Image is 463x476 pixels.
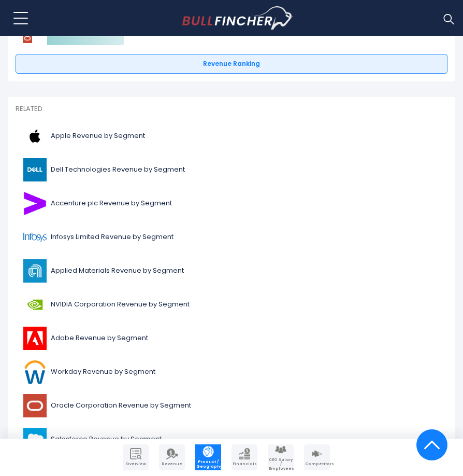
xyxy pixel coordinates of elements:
span: Product / Geography [196,460,220,469]
img: WDAY logo [22,360,48,384]
span: Oracle Corporation Revenue by Segment [51,401,191,410]
a: Company Revenue [159,444,185,470]
a: Go to homepage [182,6,294,30]
a: Company Financials [232,444,257,470]
span: Overview [124,462,148,466]
p: Related [16,105,447,114]
img: CRM logo [22,428,48,451]
span: Infosys Limited Revenue by Segment [51,233,173,242]
img: DELL logo [22,158,48,181]
span: Workday Revenue by Segment [51,368,155,376]
span: Competitors [305,462,329,466]
span: Dell Technologies Revenue by Segment [51,165,185,174]
img: ADBE logo [22,327,48,350]
span: Applied Materials Revenue by Segment [51,267,184,275]
a: Apple Revenue by Segment [16,122,447,150]
a: Applied Materials Revenue by Segment [16,257,447,285]
span: Apple Revenue by Segment [51,132,145,141]
img: bullfincher logo [182,6,294,30]
span: Financials [233,462,256,466]
span: Revenue [160,462,184,466]
a: Adobe Revenue by Segment [16,324,447,353]
a: Company Overview [123,444,149,470]
a: Company Product/Geography [195,444,221,470]
img: NVDA logo [22,293,48,316]
a: Infosys Limited Revenue by Segment [16,223,447,251]
a: Revenue Ranking [16,54,447,74]
img: Oracle Corporation competitors logo [21,32,34,45]
img: ACN logo [22,192,48,215]
a: Salesforce Revenue by Segment [16,425,447,454]
img: INFY logo [22,226,48,249]
a: Accenture plc Revenue by Segment [16,189,447,218]
img: AMAT logo [22,259,48,283]
a: Company Competitors [304,444,330,470]
a: NVIDIA Corporation Revenue by Segment [16,290,447,319]
a: Workday Revenue by Segment [16,358,447,386]
a: Dell Technologies Revenue by Segment [16,156,447,184]
a: Oracle Corporation Revenue by Segment [16,391,447,420]
img: AAPL logo [22,124,48,148]
span: Accenture plc Revenue by Segment [51,199,172,208]
span: Adobe Revenue by Segment [51,334,148,343]
span: Salesforce Revenue by Segment [51,435,162,444]
span: CEO Salary / Employees [269,458,293,471]
img: ORCL logo [22,394,48,417]
span: NVIDIA Corporation Revenue by Segment [51,300,190,309]
a: Company Employees [268,444,294,470]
